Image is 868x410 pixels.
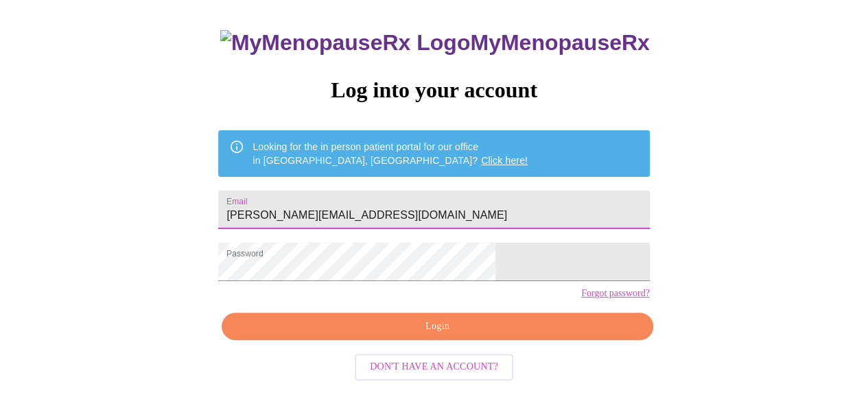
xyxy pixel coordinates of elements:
a: Forgot password? [581,288,650,299]
h3: Log into your account [218,77,649,103]
button: Don't have an account? [355,354,513,381]
span: Don't have an account? [370,359,498,376]
a: Click here! [481,155,528,166]
a: Don't have an account? [351,360,517,372]
div: Looking for the in person patient portal for our office in [GEOGRAPHIC_DATA], [GEOGRAPHIC_DATA]? [253,134,528,173]
h3: MyMenopauseRx [220,30,650,56]
span: Login [237,318,637,335]
button: Login [222,313,653,341]
img: MyMenopauseRx Logo [220,30,470,56]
